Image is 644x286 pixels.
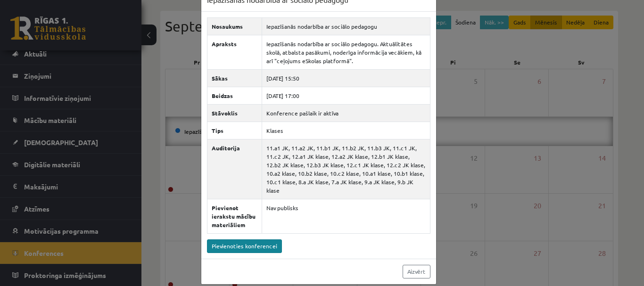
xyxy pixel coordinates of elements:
a: Aizvērt [403,265,430,278]
th: Pievienot ierakstu mācību materiāliem [207,199,262,233]
th: Stāvoklis [207,104,262,122]
td: Nav publisks [262,199,430,233]
th: Sākas [207,69,262,87]
th: Nosaukums [207,17,262,35]
td: Iepazīšanās nodarbība ar sociālo pedagogu. Aktuālitātes skolā, atbalsta pasākumi, noderīga inform... [262,35,430,69]
td: Klases [262,122,430,139]
td: [DATE] 15:50 [262,69,430,87]
th: Auditorija [207,139,262,199]
td: [DATE] 17:00 [262,87,430,104]
th: Apraksts [207,35,262,69]
td: 11.a1 JK, 11.a2 JK, 11.b1 JK, 11.b2 JK, 11.b3 JK, 11.c1 JK, 11.c2 JK, 12.a1 JK klase, 12.a2 JK kl... [262,139,430,199]
th: Beidzas [207,87,262,104]
td: Konference pašlaik ir aktīva [262,104,430,122]
td: Iepazīšanās nodarbība ar sociālo pedagogu [262,17,430,35]
th: Tips [207,122,262,139]
a: Pievienoties konferencei [207,239,282,253]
